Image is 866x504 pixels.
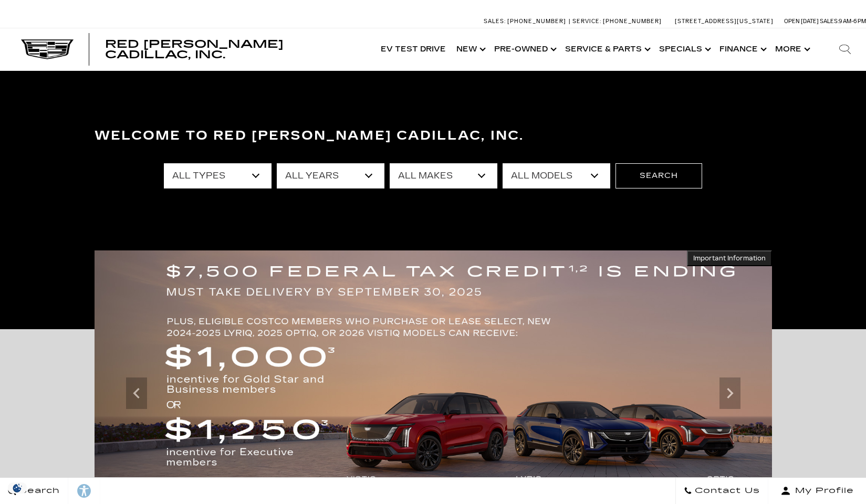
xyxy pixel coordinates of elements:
[569,18,664,24] a: Service: [PHONE_NUMBER]
[839,18,866,25] span: 9 AM-6 PM
[768,478,866,504] button: Open user profile menu
[21,39,74,59] img: Cadillac Dark Logo with Cadillac White Text
[675,478,768,504] a: Contact Us
[105,39,365,60] a: Red [PERSON_NAME] Cadillac, Inc.
[693,254,766,262] span: Important Information
[390,163,497,188] select: Filter by make
[770,28,813,70] button: More
[105,38,284,61] span: Red [PERSON_NAME] Cadillac, Inc.
[507,18,566,25] span: [PHONE_NUMBER]
[277,163,384,188] select: Filter by year
[451,28,489,70] a: New
[572,18,601,25] span: Service:
[503,163,610,188] select: Filter by model
[784,18,819,25] span: Open [DATE]
[719,377,740,409] div: Next
[16,484,60,498] span: Search
[5,482,29,493] section: Click to Open Cookie Consent Modal
[615,163,702,188] button: Search
[95,125,772,146] h3: Welcome to Red [PERSON_NAME] Cadillac, Inc.
[692,484,760,498] span: Contact Us
[603,18,662,25] span: [PHONE_NUMBER]
[654,28,714,70] a: Specials
[820,18,839,25] span: Sales:
[484,18,506,25] span: Sales:
[675,18,774,25] a: [STREET_ADDRESS][US_STATE]
[489,28,560,70] a: Pre-Owned
[714,28,770,70] a: Finance
[5,482,29,493] img: Opt-Out Icon
[164,163,272,188] select: Filter by type
[687,250,772,266] button: Important Information
[484,18,569,24] a: Sales: [PHONE_NUMBER]
[375,28,451,70] a: EV Test Drive
[126,377,147,409] div: Previous
[560,28,654,70] a: Service & Parts
[791,484,854,498] span: My Profile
